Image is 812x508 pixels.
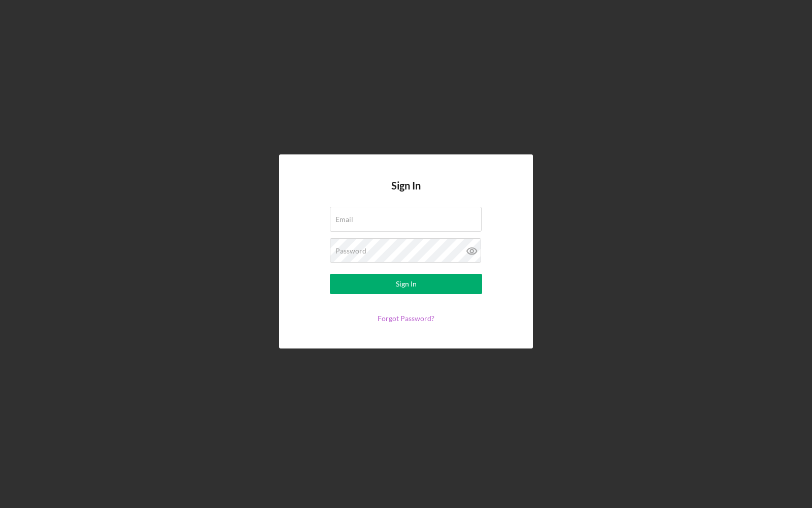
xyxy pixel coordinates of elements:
h4: Sign In [391,180,421,207]
label: Password [335,247,366,255]
label: Email [335,215,353,224]
button: Sign In [330,274,482,294]
a: Forgot Password? [378,314,434,323]
div: Sign In [396,274,417,294]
